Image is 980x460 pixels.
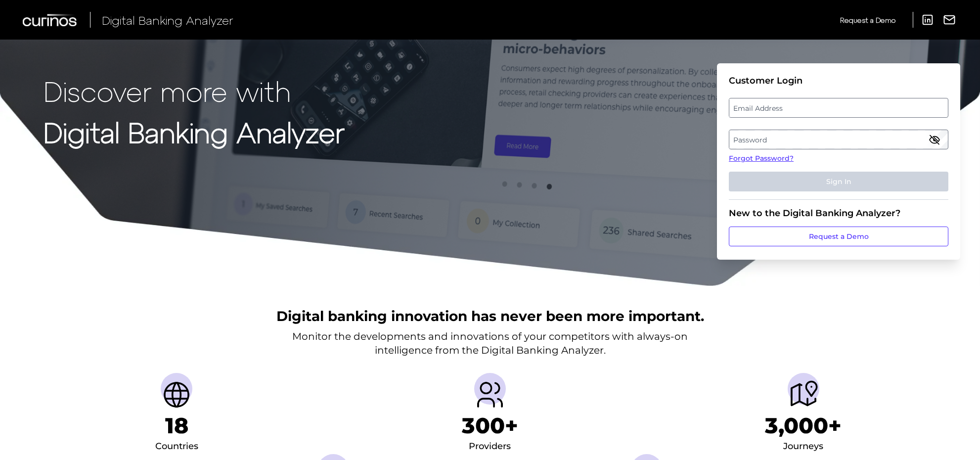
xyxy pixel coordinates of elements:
[161,379,192,411] img: Countries
[44,115,345,148] strong: Digital Banking Analyzer
[23,14,78,26] img: Curinos
[462,413,518,439] h1: 300+
[729,208,948,219] div: New to the Digital Banking Analyzer?
[729,75,948,86] div: Customer Login
[840,12,895,28] a: Request a Demo
[765,413,842,439] h1: 3,000+
[44,75,345,106] p: Discover more with
[276,307,704,325] h2: Digital banking innovation has never been more important.
[102,13,233,27] span: Digital Banking Analyzer
[165,413,188,439] h1: 18
[729,172,948,191] button: Sign In
[729,153,948,164] a: Forgot Password?
[783,439,823,455] div: Journeys
[788,379,819,411] img: Journeys
[469,439,511,455] div: Providers
[729,131,947,148] label: Password
[474,379,506,411] img: Providers
[292,329,688,357] p: Monitor the developments and innovations of your competitors with always-on intelligence from the...
[155,439,198,455] div: Countries
[840,16,895,24] span: Request a Demo
[729,99,947,117] label: Email Address
[729,227,948,246] a: Request a Demo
